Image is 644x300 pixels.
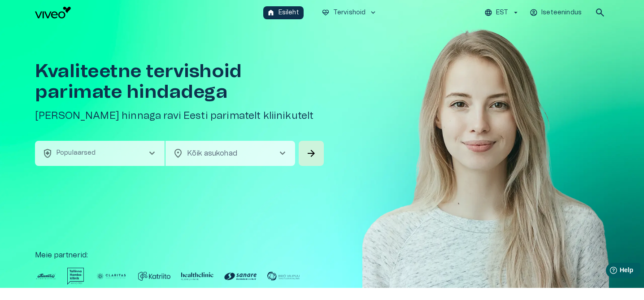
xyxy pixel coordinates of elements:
[35,268,57,285] img: Partner logo
[574,259,644,284] iframe: Help widget launcher
[35,61,326,102] h1: Kvaliteetne tervishoid parimate hindadega
[595,7,605,18] span: search
[57,148,96,158] p: Populaarsed
[278,8,299,17] p: Esileht
[147,148,157,159] span: chevron_right
[35,250,609,261] p: Meie partnerid :
[541,8,582,17] p: Iseteenindus
[333,8,366,17] p: Tervishoid
[263,6,304,19] button: homeEsileht
[369,9,377,17] span: keyboard_arrow_down
[318,6,381,19] button: ecg_heartTervishoidkeyboard_arrow_down
[322,9,330,17] span: ecg_heart
[35,109,326,122] h5: [PERSON_NAME] hinnaga ravi Eesti parimatelt kliinikutelt
[277,148,288,159] span: chevron_right
[35,7,71,18] img: Viveo logo
[299,141,324,166] button: Search
[496,8,508,17] p: EST
[35,7,260,18] a: Navigate to homepage
[267,268,300,285] img: Partner logo
[528,6,584,19] button: Iseteenindus
[95,268,127,285] img: Partner logo
[483,6,521,19] button: EST
[67,268,84,285] img: Partner logo
[42,148,53,159] span: health_and_safety
[35,141,165,166] button: health_and_safetyPopulaarsedchevron_right
[306,148,317,159] span: arrow_forward
[187,148,263,159] p: Kõik asukohad
[181,268,213,285] img: Partner logo
[173,148,183,159] span: location_on
[138,268,170,285] img: Partner logo
[591,4,609,22] button: open search modal
[224,268,257,285] img: Partner logo
[267,9,275,17] span: home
